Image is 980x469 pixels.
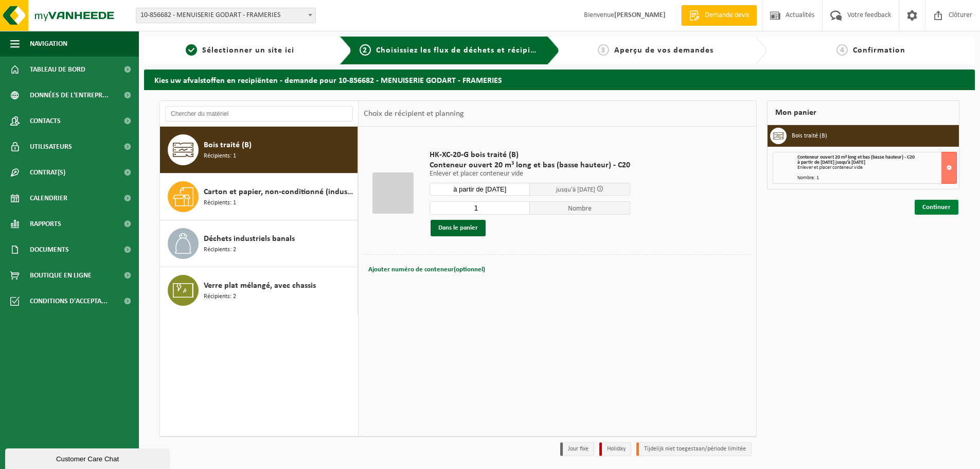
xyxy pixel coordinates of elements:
[376,46,547,55] span: Choisissiez les flux de déchets et récipients
[614,11,666,19] strong: [PERSON_NAME]
[614,46,714,55] span: Aperçu de vos demandes
[202,46,294,55] span: Sélectionner un site ici
[30,263,92,288] span: Boutique en ligne
[30,134,72,160] span: Utilisateurs
[702,10,752,21] span: Demande devis
[560,442,594,456] li: Jour fixe
[204,186,355,198] span: Carton et papier, non-conditionné (industriel)
[792,128,827,144] h3: Bois traité (B)
[160,267,358,314] button: Verre plat mélangé, avec chassis Récipients: 2
[30,211,61,237] span: Rapports
[556,186,595,193] span: jusqu'à [DATE]
[30,237,69,263] span: Documents
[5,446,172,469] iframe: chat widget
[359,101,469,127] div: Choix de récipient et planning
[797,154,915,160] span: Conteneur ouvert 20 m³ long et bas (basse hauteur) - C20
[430,183,530,196] input: Sélectionnez date
[165,106,353,121] input: Chercher du matériel
[681,5,757,26] a: Demande devis
[204,139,252,151] span: Bois traité (B)
[186,44,197,56] span: 1
[136,8,316,23] span: 10-856682 - MENUISERIE GODART - FRAMERIES
[853,46,905,55] span: Confirmation
[636,442,752,456] li: Tijdelijk niet toegestaan/période limitée
[30,82,109,108] span: Données de l'entrepr...
[160,173,358,220] button: Carton et papier, non-conditionné (industriel) Récipients: 1
[360,44,371,56] span: 2
[430,150,630,160] span: HK-XC-20-G bois traité (B)
[915,200,958,215] a: Continuer
[204,280,316,292] span: Verre plat mélangé, avec chassis
[836,44,848,56] span: 4
[144,70,975,90] h2: Kies uw afvalstoffen en recipiënten - demande pour 10-856682 - MENUISERIE GODART - FRAMERIES
[204,151,236,161] span: Récipients: 1
[430,160,630,170] span: Conteneur ouvert 20 m³ long et bas (basse hauteur) - C20
[797,176,956,181] div: Nombre: 1
[598,44,609,56] span: 3
[367,263,486,277] button: Ajouter numéro de conteneur(optionnel)
[599,442,631,456] li: Holiday
[431,220,486,236] button: Dans le panier
[160,220,358,267] button: Déchets industriels banals Récipients: 2
[30,108,61,134] span: Contacts
[204,233,295,245] span: Déchets industriels banals
[767,100,959,125] div: Mon panier
[30,31,67,57] span: Navigation
[204,245,236,255] span: Récipients: 2
[136,8,315,23] span: 10-856682 - MENUISERIE GODART - FRAMERIES
[160,127,358,173] button: Bois traité (B) Récipients: 1
[30,288,108,314] span: Conditions d'accepta...
[530,201,630,215] span: Nombre
[30,185,67,211] span: Calendrier
[797,160,865,165] strong: à partir de [DATE] jusqu'à [DATE]
[30,57,85,82] span: Tableau de bord
[368,266,485,273] span: Ajouter numéro de conteneur(optionnel)
[204,292,236,302] span: Récipients: 2
[797,165,956,170] div: Enlever et placer conteneur vide
[430,170,630,178] p: Enlever et placer conteneur vide
[149,44,331,57] a: 1Sélectionner un site ici
[204,198,236,208] span: Récipients: 1
[30,160,65,185] span: Contrat(s)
